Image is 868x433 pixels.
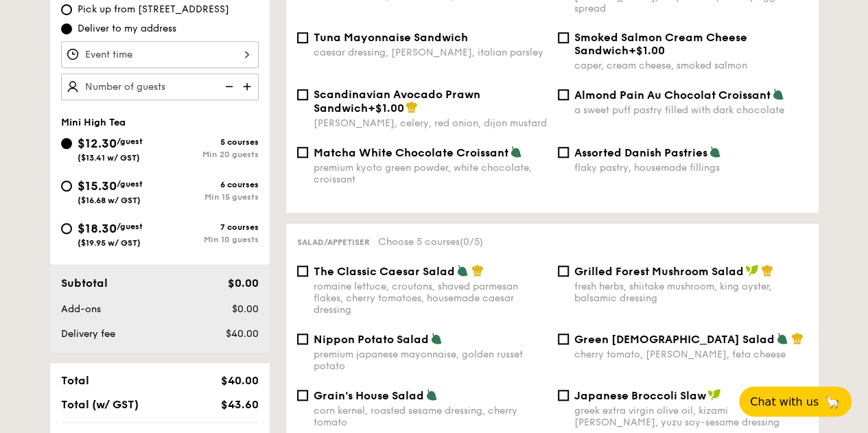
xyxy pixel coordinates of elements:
span: /guest [117,179,143,189]
span: Choose 5 courses [378,236,483,248]
div: premium kyoto green powder, white chocolate, croissant [314,162,547,185]
span: $40.00 [220,374,258,387]
div: caesar dressing, [PERSON_NAME], italian parsley [314,47,547,58]
span: Add-ons [61,303,101,315]
span: $0.00 [231,303,258,315]
input: Almond Pain Au Chocolat Croissanta sweet puff pastry filled with dark chocolate [558,89,569,100]
img: icon-chef-hat.a58ddaea.svg [761,264,773,277]
span: +$1.00 [368,102,404,115]
div: [PERSON_NAME], celery, red onion, dijon mustard [314,117,547,129]
input: Number of guests [61,73,259,100]
span: Total [61,374,89,387]
input: Japanese Broccoli Slawgreek extra virgin olive oil, kizami [PERSON_NAME], yuzu soy-sesame dressing [558,390,569,401]
div: 7 courses [160,222,259,232]
input: $15.30/guest($16.68 w/ GST)6 coursesMin 15 guests [61,180,72,191]
div: 5 courses [160,137,259,147]
div: 6 courses [160,180,259,189]
span: ($16.68 w/ GST) [78,196,141,205]
div: a sweet puff pastry filled with dark chocolate [574,104,808,116]
span: Grain's House Salad [314,389,424,402]
span: (0/5) [460,236,483,248]
img: icon-add.58712e84.svg [238,73,259,100]
img: icon-chef-hat.a58ddaea.svg [406,101,418,113]
span: Delivery fee [61,328,115,340]
input: The Classic Caesar Saladromaine lettuce, croutons, shaved parmesan flakes, cherry tomatoes, house... [297,266,308,277]
span: $18.30 [78,221,117,236]
img: icon-vegetarian.fe4039eb.svg [425,388,438,401]
img: icon-vegetarian.fe4039eb.svg [430,332,443,344]
img: icon-vegetarian.fe4039eb.svg [510,145,522,158]
div: fresh herbs, shiitake mushroom, king oyster, balsamic dressing [574,281,808,304]
input: Scandinavian Avocado Prawn Sandwich+$1.00[PERSON_NAME], celery, red onion, dijon mustard [297,89,308,100]
input: Event time [61,41,259,68]
input: Grilled Forest Mushroom Saladfresh herbs, shiitake mushroom, king oyster, balsamic dressing [558,266,569,277]
input: Matcha White Chocolate Croissantpremium kyoto green powder, white chocolate, croissant [297,147,308,158]
span: The Classic Caesar Salad [314,265,455,278]
span: Matcha White Chocolate Croissant [314,146,508,159]
img: icon-vegan.f8ff3823.svg [745,264,759,277]
input: Green [DEMOGRAPHIC_DATA] Saladcherry tomato, [PERSON_NAME], feta cheese [558,333,569,344]
span: $0.00 [227,277,258,290]
img: icon-vegetarian.fe4039eb.svg [709,145,721,158]
span: Nippon Potato Salad [314,333,429,346]
span: Green [DEMOGRAPHIC_DATA] Salad [574,333,775,346]
img: icon-vegetarian.fe4039eb.svg [776,332,788,344]
div: romaine lettuce, croutons, shaved parmesan flakes, cherry tomatoes, housemade caesar dressing [314,281,547,316]
img: icon-chef-hat.a58ddaea.svg [791,332,804,344]
span: /guest [117,222,143,231]
input: Tuna Mayonnaise Sandwichcaesar dressing, [PERSON_NAME], italian parsley [297,32,308,43]
img: icon-vegan.f8ff3823.svg [707,388,721,401]
span: Pick up from [STREET_ADDRESS] [78,3,229,16]
span: Grilled Forest Mushroom Salad [574,265,744,278]
div: premium japanese mayonnaise, golden russet potato [314,349,547,372]
span: Tuna Mayonnaise Sandwich [314,31,468,44]
span: Total (w/ GST) [61,398,139,411]
input: Smoked Salmon Cream Cheese Sandwich+$1.00caper, cream cheese, smoked salmon [558,32,569,43]
img: icon-vegetarian.fe4039eb.svg [456,264,469,277]
span: Smoked Salmon Cream Cheese Sandwich [574,31,747,57]
span: Subtotal [61,277,108,290]
div: caper, cream cheese, smoked salmon [574,60,808,71]
div: Min 15 guests [160,192,259,202]
span: ($13.41 w/ GST) [78,153,140,163]
input: Grain's House Saladcorn kernel, roasted sesame dressing, cherry tomato [297,390,308,401]
span: ($19.95 w/ GST) [78,238,141,248]
span: $40.00 [225,328,258,340]
span: /guest [117,137,143,146]
img: icon-reduce.1d2dbef1.svg [218,73,238,100]
input: Pick up from [STREET_ADDRESS] [61,4,72,15]
div: greek extra virgin olive oil, kizami [PERSON_NAME], yuzu soy-sesame dressing [574,405,808,428]
div: cherry tomato, [PERSON_NAME], feta cheese [574,349,808,360]
input: Deliver to my address [61,23,72,34]
span: Salad/Appetiser [297,237,370,247]
button: Chat with us🦙 [739,386,852,417]
span: $43.60 [220,398,258,411]
img: icon-chef-hat.a58ddaea.svg [471,264,484,277]
span: Chat with us [750,395,819,408]
span: Mini High Tea [61,117,126,128]
input: Assorted Danish Pastriesflaky pastry, housemade fillings [558,147,569,158]
div: corn kernel, roasted sesame dressing, cherry tomato [314,405,547,428]
span: Almond Pain Au Chocolat Croissant [574,89,771,102]
span: +$1.00 [629,44,665,57]
span: Assorted Danish Pastries [574,146,707,159]
span: 🦙 [824,394,841,410]
div: Min 20 guests [160,150,259,159]
div: Min 10 guests [160,235,259,244]
span: $12.30 [78,136,117,151]
input: Nippon Potato Saladpremium japanese mayonnaise, golden russet potato [297,333,308,344]
input: $12.30/guest($13.41 w/ GST)5 coursesMin 20 guests [61,138,72,149]
input: $18.30/guest($19.95 w/ GST)7 coursesMin 10 guests [61,223,72,234]
span: Deliver to my address [78,22,176,36]
span: $15.30 [78,178,117,194]
span: Japanese Broccoli Slaw [574,389,706,402]
div: flaky pastry, housemade fillings [574,162,808,174]
img: icon-vegetarian.fe4039eb.svg [772,88,784,100]
span: Scandinavian Avocado Prawn Sandwich [314,88,480,115]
